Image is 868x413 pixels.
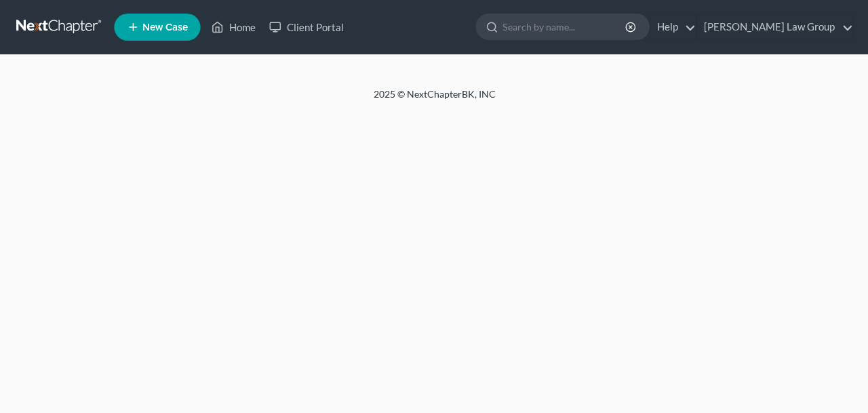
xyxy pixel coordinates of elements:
a: [PERSON_NAME] Law Group [696,15,851,39]
a: Client Portal [262,15,350,39]
span: New Case [142,22,187,33]
div: 2025 © NextChapterBK, INC [47,87,821,112]
a: Help [649,15,694,39]
input: Search by name... [502,14,626,39]
a: Home [204,15,262,39]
